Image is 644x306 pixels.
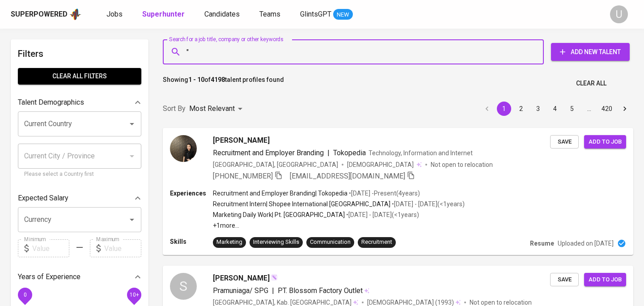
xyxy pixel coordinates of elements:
button: Go to page 420 [599,102,615,116]
span: PT. Blossom Factory Outlet [278,286,363,295]
span: Technology, Information and Internet [369,149,473,157]
div: Interviewing Skills [253,238,299,246]
span: Clear All filters [25,71,134,82]
span: NEW [333,10,353,19]
span: Teams [259,10,280,18]
span: Jobs [106,10,123,18]
b: 1 - 10 [188,76,204,83]
div: Expected Salary [18,189,141,207]
span: [EMAIL_ADDRESS][DOMAIN_NAME] [290,172,405,180]
button: Add to job [584,273,626,287]
div: [GEOGRAPHIC_DATA], [GEOGRAPHIC_DATA] [213,160,338,169]
div: Communication [310,238,351,246]
a: Superhunter [142,9,186,20]
button: Save [550,273,579,287]
p: Please select a Country first [24,170,135,179]
span: Recruitment and Employer Branding [213,149,324,157]
input: Value [32,239,69,257]
p: Recruitment and Employer Branding | Tokopedia [213,189,347,198]
span: Add to job [589,275,622,285]
span: [PHONE_NUMBER] [213,172,273,180]
button: Add New Talent [551,43,630,61]
p: Skills [170,237,213,246]
button: page 1 [497,102,511,116]
button: Go to page 5 [565,102,579,116]
p: Expected Salary [18,193,68,204]
p: Talent Demographics [18,97,84,108]
img: app logo [69,8,81,21]
a: Teams [259,9,282,20]
p: Years of Experience [18,272,80,282]
p: +1 more ... [213,221,465,230]
a: [PERSON_NAME]Recruitment and Employer Branding|TokopediaTechnology, Information and Internet[GEOG... [163,128,633,255]
span: 10+ [129,292,139,298]
span: [PERSON_NAME] [213,273,270,284]
p: Marketing Daily Work | Pt. [GEOGRAPHIC_DATA] [213,210,345,219]
p: Sort By [163,103,186,114]
span: GlintsGPT [300,10,331,18]
p: Not open to relocation [431,160,493,169]
button: Go to page 4 [548,102,562,116]
a: Candidates [204,9,241,20]
span: Save [555,275,574,285]
button: Clear All filters [18,68,141,85]
span: Pramuniaga/ SPG [213,286,268,295]
span: Candidates [204,10,240,18]
b: 4198 [211,76,225,83]
div: Recruitment [361,238,392,246]
div: Superpowered [11,9,68,20]
p: • [DATE] - [DATE] ( <1 years ) [345,210,419,219]
button: Open [126,118,138,130]
p: Most Relevant [189,103,235,114]
p: Experiences [170,189,213,198]
span: Add New Talent [558,47,623,58]
a: Superpoweredapp logo [11,8,81,21]
p: Showing of talent profiles found [163,75,284,92]
span: Add to job [589,137,622,147]
a: Jobs [106,9,124,20]
span: Clear All [576,78,606,89]
p: Recruitment Intern | Shopee International [GEOGRAPHIC_DATA] [213,200,390,208]
img: magic_wand.svg [271,274,278,281]
p: • [DATE] - [DATE] ( <1 years ) [390,200,465,208]
button: Clear All [572,75,610,92]
span: Save [555,137,574,147]
span: [PERSON_NAME] [213,135,270,146]
span: | [327,148,330,158]
div: … [582,104,596,113]
span: Tokopedia [333,149,366,157]
b: Superhunter [142,10,185,18]
p: Resume [530,239,554,248]
img: 4f468f45a367888b8099d1d1018aa559.jpg [170,135,197,162]
div: U [610,5,628,23]
div: S [170,273,197,300]
button: Save [550,135,579,149]
span: [DEMOGRAPHIC_DATA] [347,160,415,169]
button: Go to page 2 [514,102,528,116]
div: Talent Demographics [18,93,141,111]
button: Open [126,213,138,226]
h6: Filters [18,47,141,61]
p: Uploaded on [DATE] [558,239,614,248]
nav: pagination navigation [479,102,633,116]
button: Go to page 3 [531,102,545,116]
div: Most Relevant [189,101,246,117]
a: GlintsGPT NEW [300,9,353,20]
button: Add to job [584,135,626,149]
p: • [DATE] - Present ( 4 years ) [347,189,420,198]
div: Years of Experience [18,268,141,286]
div: Marketing [216,238,242,246]
span: | [272,285,274,296]
input: Value [104,239,141,257]
span: 0 [23,292,26,298]
button: Go to next page [618,102,632,116]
